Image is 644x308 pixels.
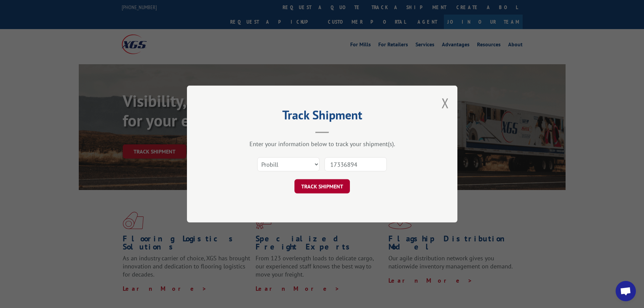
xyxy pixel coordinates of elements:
div: Open chat [616,281,636,301]
h2: Track Shipment [221,110,424,123]
input: Number(s) [325,157,387,171]
div: Enter your information below to track your shipment(s). [221,140,424,148]
button: Close modal [442,94,449,112]
button: TRACK SHIPMENT [294,179,350,193]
